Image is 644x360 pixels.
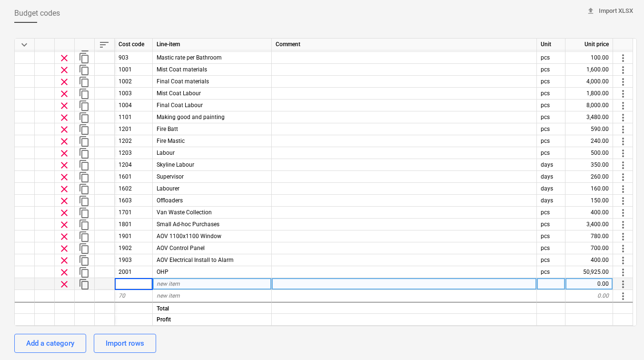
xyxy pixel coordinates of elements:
[115,88,153,100] div: 1003
[157,126,178,132] span: Fire Batt
[115,183,153,195] div: 1602
[115,39,153,50] div: Cost code
[59,171,70,183] span: Remove row
[59,88,70,100] span: Remove row
[59,148,70,159] span: Remove row
[115,230,153,242] div: 1901
[115,195,153,207] div: 1603
[565,278,613,290] div: 0.00
[79,124,90,135] span: Duplicate row
[115,266,153,278] div: 2001
[153,39,272,50] div: Line-item
[586,6,633,17] span: Import XLSX
[157,102,203,109] span: Final Coat Labour
[157,185,179,192] span: Labourer
[115,76,153,88] div: 1002
[617,290,629,302] span: More actions
[537,52,565,64] div: pcs
[157,90,201,97] span: Mist Coat Labour
[537,147,565,159] div: pcs
[583,4,637,19] button: Import XLSX
[537,159,565,171] div: days
[79,231,90,242] span: Duplicate row
[59,183,70,195] span: Remove row
[115,171,153,183] div: 1601
[59,52,70,64] span: Remove row
[537,219,565,230] div: pcs
[617,219,629,230] span: More actions
[565,135,613,147] div: 240.00
[153,314,272,326] div: Profit
[617,183,629,195] span: More actions
[565,147,613,159] div: 500.00
[115,52,153,64] div: 903
[14,334,86,353] button: Add a category
[565,64,613,76] div: 1,600.00
[272,39,537,50] div: Comment
[79,255,90,266] span: Duplicate row
[79,207,90,219] span: Duplicate row
[617,112,629,123] span: More actions
[79,160,90,171] span: Duplicate row
[59,112,70,123] span: Remove row
[537,230,565,242] div: pcs
[79,52,90,64] span: Duplicate row
[537,111,565,123] div: pcs
[115,242,153,254] div: 1902
[537,171,565,183] div: days
[153,302,272,314] div: Total
[537,64,565,76] div: pcs
[617,160,629,171] span: More actions
[617,52,629,64] span: More actions
[115,159,153,171] div: 1204
[157,280,180,287] span: new item
[617,171,629,183] span: More actions
[59,195,70,207] span: Remove row
[79,100,90,111] span: Duplicate row
[617,207,629,219] span: More actions
[157,78,209,85] span: Final Coat materials
[565,219,613,230] div: 3,400.00
[617,148,629,159] span: More actions
[565,39,613,50] div: Unit price
[59,136,70,147] span: Remove row
[115,254,153,266] div: 1903
[79,171,90,183] span: Duplicate row
[565,100,613,111] div: 8,000.00
[617,267,629,278] span: More actions
[79,243,90,254] span: Duplicate row
[157,173,184,180] span: Supervisor
[157,292,180,299] span: new item
[59,207,70,219] span: Remove row
[115,64,153,76] div: 1001
[157,54,222,61] span: Mastic rate per Bathroom
[157,161,194,168] span: Skyline Labour
[79,279,90,290] span: Duplicate row
[157,138,185,144] span: Fire Mastic
[79,76,90,88] span: Duplicate row
[617,255,629,266] span: More actions
[565,88,613,100] div: 1,800.00
[79,219,90,230] span: Duplicate row
[115,123,153,135] div: 1201
[79,267,90,278] span: Duplicate row
[565,195,613,207] div: 150.00
[565,183,613,195] div: 160.00
[537,242,565,254] div: pcs
[59,231,70,242] span: Remove row
[79,183,90,195] span: Duplicate row
[115,135,153,147] div: 1202
[59,124,70,135] span: Remove row
[617,243,629,254] span: More actions
[19,39,30,50] span: Collapse all categories
[115,207,153,219] div: 1701
[79,148,90,159] span: Duplicate row
[596,314,644,360] iframe: Chat Widget
[157,150,175,156] span: Labour
[617,195,629,207] span: More actions
[157,209,212,216] span: Van Waste Collection
[565,290,613,302] div: 0.00
[537,76,565,88] div: pcs
[565,123,613,135] div: 590.00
